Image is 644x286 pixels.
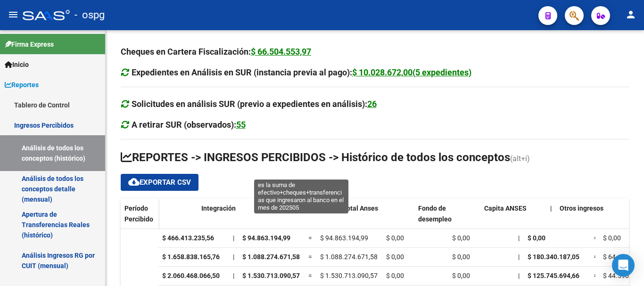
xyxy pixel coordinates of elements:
[242,234,290,242] span: $ 94.863.194,99
[242,272,300,279] span: $ 1.530.713.090,57
[162,253,220,261] strong: $ 1.658.838.165,76
[242,253,300,261] span: $ 1.088.274.671,58
[201,204,236,212] span: Integración
[480,198,546,238] datatable-header-cell: Capita ANSES
[236,118,246,131] div: 55
[132,67,471,77] strong: Expedientes en Análisis en SUR (instancia previa al pago):
[308,272,312,279] span: =
[198,198,264,238] datatable-header-cell: Integración
[121,198,158,238] datatable-header-cell: Período Percibido
[162,272,220,279] strong: $ 2.060.468.066,50
[308,253,312,261] span: =
[267,204,269,212] span: |
[251,45,311,58] div: $ 66.504.553,97
[320,272,378,279] span: $ 1.530.713.090,57
[528,272,579,279] span: $ 125.745.694,66
[320,234,368,242] span: $ 94.863.194,99
[308,234,312,242] span: =
[484,204,527,212] span: Capita ANSES
[386,234,404,242] span: $ 0,00
[352,66,471,79] div: $ 10.028.672,00(5 expedientes)
[386,253,404,261] span: $ 0,00
[550,204,552,212] span: |
[273,198,330,238] datatable-header-cell: Fiscalización
[5,39,54,49] span: Firma Express
[603,234,621,242] span: $ 0,00
[8,9,19,20] mat-icon: menu
[546,198,556,238] datatable-header-cell: |
[233,234,234,242] span: |
[162,234,214,242] strong: $ 466.413.235,56
[594,234,597,242] span: =
[74,5,105,25] span: - ospg
[233,253,234,261] span: |
[121,47,311,57] strong: Cheques en Cartera Fiscalización:
[594,253,597,261] span: =
[339,198,405,238] datatable-header-cell: Total Anses
[124,204,153,223] span: Período Percibido
[333,204,335,212] span: |
[121,151,510,164] span: REPORTES -> INGRESOS PERCIBIDOS -> Histórico de todos los conceptos
[625,9,636,20] mat-icon: person
[121,174,198,191] button: Exportar CSV
[128,176,140,188] mat-icon: cloud_download
[612,254,635,277] div: Open Intercom Messenger
[122,198,198,238] datatable-header-cell: SUR
[132,99,377,109] strong: Solicitudes en análisis SUR (previo a expedientes en análisis):
[330,198,339,238] datatable-header-cell: |
[128,178,191,187] span: Exportar CSV
[320,253,378,261] span: $ 1.088.274.671,58
[518,272,520,279] span: |
[518,234,520,242] span: |
[414,198,480,238] datatable-header-cell: Fondo de desempleo
[452,272,470,279] span: $ 0,00
[233,272,234,279] span: |
[518,253,520,261] span: |
[132,120,246,130] strong: A retirar SUR (observados):
[560,204,603,212] span: Otros ingresos
[277,204,316,212] span: Fiscalización
[528,234,545,242] span: $ 0,00
[452,234,470,242] span: $ 0,00
[418,204,452,223] span: Fondo de desempleo
[5,59,29,70] span: Inicio
[343,204,378,212] span: Total Anses
[556,198,622,238] datatable-header-cell: Otros ingresos
[5,80,39,90] span: Reportes
[367,98,377,111] div: 26
[452,253,470,261] span: $ 0,00
[264,198,273,238] datatable-header-cell: |
[510,154,530,163] span: (alt+i)
[386,272,404,279] span: $ 0,00
[594,272,597,279] span: =
[528,253,579,261] span: $ 180.340.187,05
